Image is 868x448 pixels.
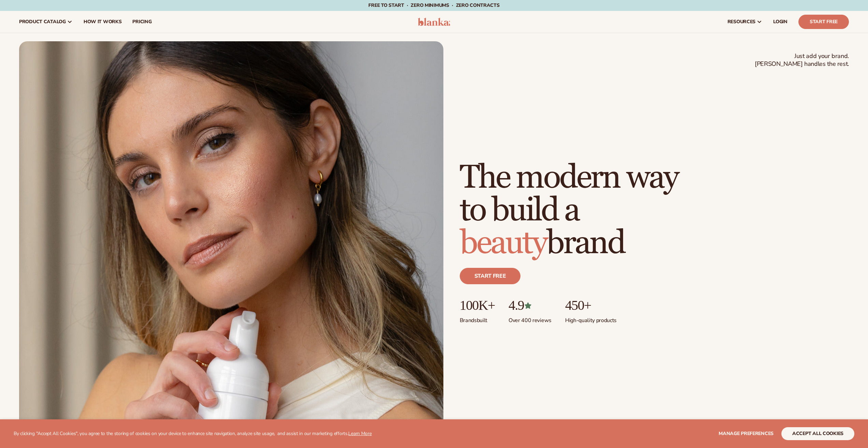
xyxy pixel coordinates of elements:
a: pricing [127,11,157,33]
p: Over 400 reviews [509,313,551,324]
a: Start free [460,268,521,284]
img: logo [418,18,450,26]
a: product catalog [14,11,78,33]
p: By clicking "Accept All Cookies", you agree to the storing of cookies on your device to enhance s... [14,431,372,437]
a: Learn More [348,430,371,437]
p: 100K+ [460,298,495,313]
p: 4.9 [509,298,551,313]
span: resources [727,19,755,25]
p: High-quality products [565,313,617,324]
span: product catalog [19,19,66,25]
span: Manage preferences [719,430,774,437]
p: 450+ [565,298,617,313]
a: How It Works [78,11,127,33]
span: How It Works [84,19,122,25]
a: Start Free [798,15,849,29]
p: Brands built [460,313,495,324]
span: LOGIN [773,19,788,25]
button: accept all cookies [781,427,854,440]
span: Free to start · ZERO minimums · ZERO contracts [368,2,499,9]
span: beauty [460,223,546,263]
button: Manage preferences [719,427,774,440]
a: resources [722,11,768,33]
h1: The modern way to build a brand [460,161,678,260]
span: pricing [132,19,151,25]
a: LOGIN [768,11,793,33]
span: Just add your brand. [PERSON_NAME] handles the rest. [755,52,849,68]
